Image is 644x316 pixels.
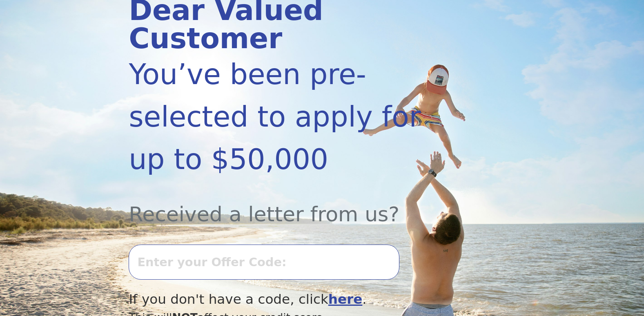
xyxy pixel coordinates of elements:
div: You’ve been pre-selected to apply for up to $50,000 [129,53,457,180]
a: here [328,292,363,307]
div: If you don't have a code, click . [129,289,457,309]
div: Received a letter from us? [129,180,457,230]
input: Enter your Offer Code: [129,245,399,280]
